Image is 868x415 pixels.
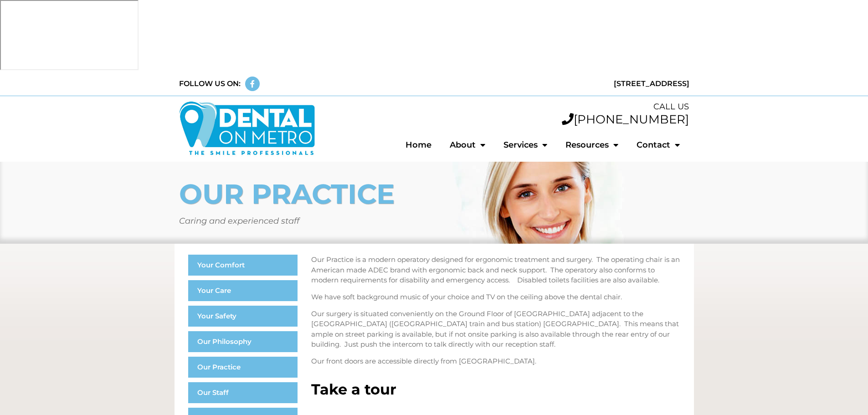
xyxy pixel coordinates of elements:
div: [STREET_ADDRESS] [439,78,689,89]
a: Your Safety [188,306,298,327]
a: About [441,134,494,155]
nav: Menu [324,134,689,155]
h2: Take a tour [311,382,680,397]
a: Our Staff [188,382,298,403]
p: We have soft background music of your choice and TV on the ceiling above the dental chair. [311,292,680,302]
a: Our Philosophy [188,331,298,352]
a: Our Practice [188,357,298,378]
a: Contact [627,134,689,155]
a: Services [494,134,556,155]
a: [PHONE_NUMBER] [562,112,689,127]
h5: Caring and experienced staff [179,217,689,225]
p: Our surgery is situated conveniently on the Ground Floor of [GEOGRAPHIC_DATA] adjacent to the [GE... [311,309,680,350]
a: Resources [556,134,627,155]
a: Home [396,134,441,155]
a: Your Comfort [188,255,298,276]
p: Our Practice is a modern operatory designed for ergonomic treatment and surgery. The operating ch... [311,255,680,286]
div: FOLLOW US ON: [179,78,241,89]
p: Our front doors are accessible directly from [GEOGRAPHIC_DATA]. [311,356,680,367]
h1: OUR PRACTICE [179,180,689,208]
a: Your Care [188,280,298,301]
div: CALL US [324,101,689,113]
